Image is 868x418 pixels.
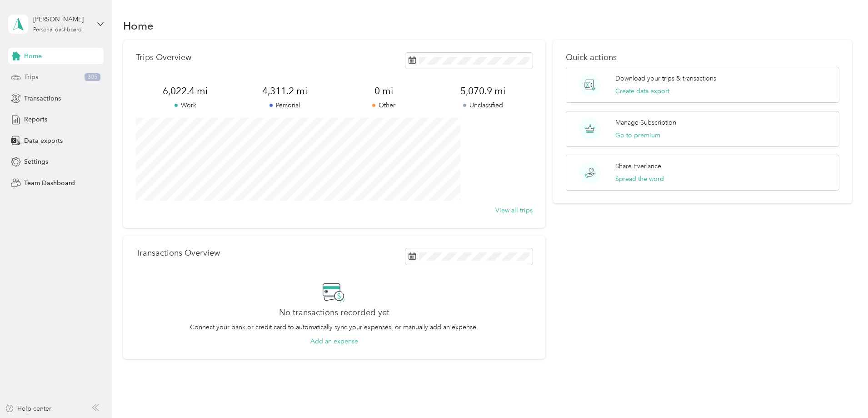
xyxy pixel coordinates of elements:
[334,101,433,110] p: Other
[33,27,82,33] div: Personal dashboard
[334,85,433,97] span: 0 mi
[615,74,716,83] p: Download your trips & transactions
[136,85,235,97] span: 6,022.4 mi
[24,136,63,146] span: Data exports
[495,206,533,215] button: View all trips
[24,115,47,124] span: Reports
[310,337,358,346] button: Add an expense
[615,131,660,140] button: Go to premium
[433,101,532,110] p: Unclassified
[5,404,51,413] button: Help center
[136,101,235,110] p: Work
[24,51,42,61] span: Home
[433,85,532,97] span: 5,070.9 mi
[24,157,48,166] span: Settings
[235,101,334,110] p: Personal
[33,15,90,24] div: [PERSON_NAME]
[24,178,75,188] span: Team Dashboard
[190,322,478,332] p: Connect your bank or credit card to automatically sync your expenses, or manually add an expense.
[615,161,661,171] p: Share Everlance
[136,53,191,62] p: Trips Overview
[24,94,61,103] span: Transactions
[615,86,669,96] button: Create data export
[123,21,154,30] h1: Home
[566,53,839,62] p: Quick actions
[235,85,334,97] span: 4,311.2 mi
[615,118,676,127] p: Manage Subscription
[615,174,664,184] button: Spread the word
[24,72,38,82] span: Trips
[817,367,868,418] iframe: Everlance-gr Chat Button Frame
[136,248,220,258] p: Transactions Overview
[279,308,389,317] h2: No transactions recorded yet
[85,73,100,81] span: 305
